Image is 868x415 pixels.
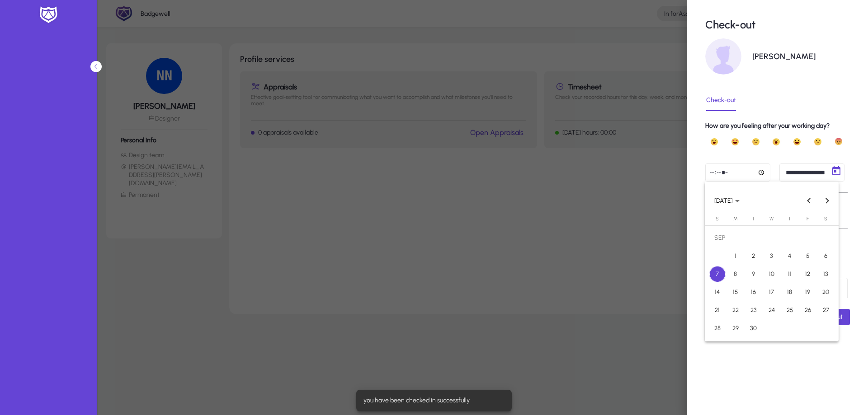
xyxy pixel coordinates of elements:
[727,320,744,336] span: 29
[726,301,745,319] button: Sep 22, 2025
[800,284,816,300] span: 19
[745,265,763,283] button: Sep 9, 2025
[824,216,827,222] span: S
[781,283,799,301] button: Sep 18, 2025
[800,248,816,264] span: 5
[764,266,780,282] span: 10
[818,191,836,210] button: Next month
[782,284,798,300] span: 18
[817,283,835,301] button: Sep 20, 2025
[727,284,744,300] span: 15
[709,266,726,282] span: 7
[745,283,763,301] button: Sep 16, 2025
[818,248,834,264] span: 6
[799,301,817,319] button: Sep 26, 2025
[708,301,726,319] button: Sep 21, 2025
[745,319,763,337] button: Sep 30, 2025
[727,302,744,318] span: 22
[745,248,762,264] span: 2
[733,216,738,222] span: M
[727,248,744,264] span: 1
[726,265,745,283] button: Sep 8, 2025
[709,320,726,336] span: 28
[716,216,719,222] span: S
[745,247,763,265] button: Sep 2, 2025
[711,192,743,209] button: Choose month and year
[782,266,798,282] span: 11
[708,229,835,247] td: SEP
[800,302,816,318] span: 26
[764,284,780,300] span: 17
[752,216,755,222] span: T
[714,197,733,205] span: [DATE]
[745,302,762,318] span: 23
[726,283,745,301] button: Sep 15, 2025
[781,301,799,319] button: Sep 25, 2025
[788,216,791,222] span: T
[818,302,834,318] span: 27
[708,283,726,301] button: Sep 14, 2025
[708,319,726,337] button: Sep 28, 2025
[818,284,834,300] span: 20
[799,265,817,283] button: Sep 12, 2025
[745,301,763,319] button: Sep 23, 2025
[799,283,817,301] button: Sep 19, 2025
[769,216,774,222] span: W
[818,266,834,282] span: 13
[764,302,780,318] span: 24
[764,248,780,264] span: 3
[781,247,799,265] button: Sep 4, 2025
[782,302,798,318] span: 25
[726,319,745,337] button: Sep 29, 2025
[745,320,762,336] span: 30
[817,247,835,265] button: Sep 6, 2025
[726,247,745,265] button: Sep 1, 2025
[799,247,817,265] button: Sep 5, 2025
[709,302,726,318] span: 21
[817,301,835,319] button: Sep 27, 2025
[763,265,781,283] button: Sep 10, 2025
[727,266,744,282] span: 8
[807,216,809,222] span: F
[763,301,781,319] button: Sep 24, 2025
[763,283,781,301] button: Sep 17, 2025
[800,191,818,210] button: Previous month
[745,284,762,300] span: 16
[745,266,762,282] span: 9
[708,265,726,283] button: Sep 7, 2025
[817,265,835,283] button: Sep 13, 2025
[781,265,799,283] button: Sep 11, 2025
[763,247,781,265] button: Sep 3, 2025
[709,284,726,300] span: 14
[782,248,798,264] span: 4
[800,266,816,282] span: 12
